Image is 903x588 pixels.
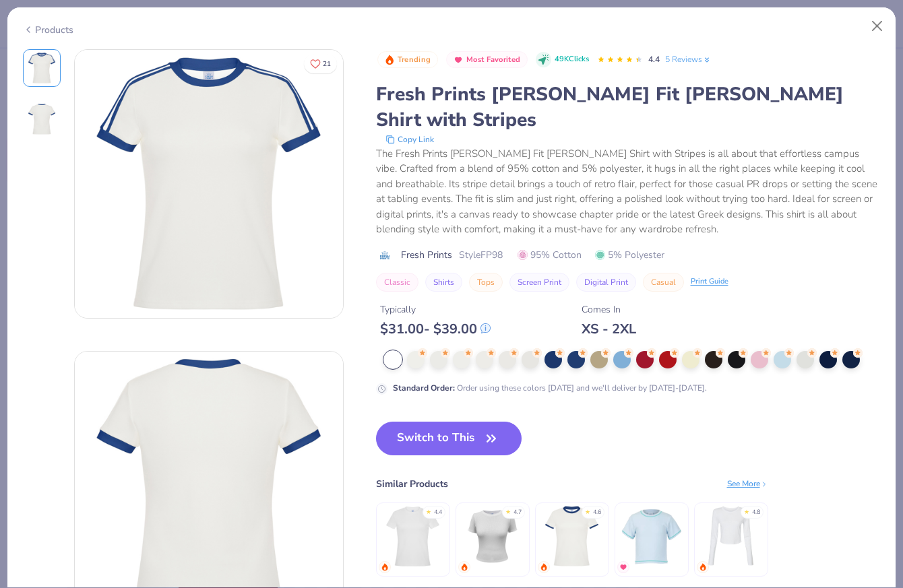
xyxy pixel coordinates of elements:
[459,248,503,262] span: Style FP98
[401,248,452,262] span: Fresh Prints
[582,302,636,317] div: Comes In
[381,563,389,571] img: trending.gif
[505,508,511,513] div: ★
[425,273,462,292] button: Shirts
[619,563,627,571] img: MostFav.gif
[540,563,548,571] img: trending.gif
[26,52,58,84] img: Front
[469,273,503,292] button: Tops
[434,508,442,517] div: 4.4
[446,51,528,69] button: Badge Button
[691,276,728,288] div: Print Guide
[509,273,569,292] button: Screen Print
[381,133,438,146] button: copy to clipboard
[585,508,590,513] div: ★
[376,146,881,237] div: The Fresh Prints [PERSON_NAME] Fit [PERSON_NAME] Shirt with Stripes is all about that effortless ...
[727,478,768,490] div: See More
[595,248,664,262] span: 5% Polyester
[376,273,418,292] button: Classic
[381,504,445,568] img: Fresh Prints Naomi Slim Fit Y2K Shirt
[460,504,524,568] img: Fresh Prints Sunset Ribbed T-shirt
[540,504,604,568] img: Fresh Prints Simone Slim Fit Ringer Shirt
[453,55,464,65] img: Most Favorited sort
[648,54,660,65] span: 4.4
[865,13,890,39] button: Close
[426,508,431,513] div: ★
[393,382,707,394] div: Order using these colors [DATE] and we'll deliver by [DATE]-[DATE].
[699,563,707,571] img: trending.gif
[376,250,394,261] img: brand logo
[665,53,712,65] a: 5 Reviews
[304,54,337,73] button: Like
[643,273,684,292] button: Casual
[75,50,343,318] img: Front
[26,103,58,135] img: Back
[466,56,520,63] span: Most Favorited
[380,302,491,317] div: Typically
[744,508,749,513] div: ★
[582,321,636,337] div: XS - 2XL
[323,61,331,67] span: 21
[380,321,491,337] div: $ 31.00 - $ 39.00
[555,54,589,65] span: 49K Clicks
[513,508,522,517] div: 4.7
[576,273,636,292] button: Digital Print
[393,383,455,393] strong: Standard Order :
[384,55,395,65] img: Trending sort
[376,422,522,455] button: Switch to This
[518,248,582,262] span: 95% Cotton
[460,563,468,571] img: trending.gif
[699,504,763,568] img: Bella Canvas Ladies' Micro Ribbed Long Sleeve Baby Tee
[398,56,431,63] span: Trending
[619,504,683,568] img: Fresh Prints Cover Stitched Mini Tee
[376,81,881,133] div: Fresh Prints [PERSON_NAME] Fit [PERSON_NAME] Shirt with Stripes
[377,51,438,69] button: Badge Button
[597,49,643,71] div: 4.4 Stars
[376,477,448,491] div: Similar Products
[23,23,73,37] div: Products
[593,508,601,517] div: 4.6
[752,508,760,517] div: 4.8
